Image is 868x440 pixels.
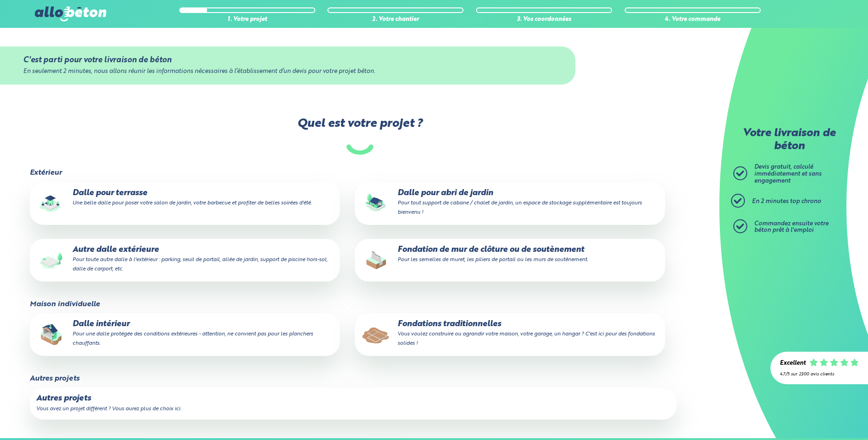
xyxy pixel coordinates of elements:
[36,320,66,349] img: final_use.values.inside_slab
[36,394,670,403] p: Autres projets
[23,56,553,65] div: C'est parti pour votre livraison de béton
[36,189,333,207] p: Dalle pour terrasse
[72,331,313,346] small: Pour une dalle protégée des conditions extérieures - attention, ne convient pas pour les plancher...
[361,189,391,218] img: final_use.values.garden_shed
[30,169,62,177] legend: Extérieur
[72,257,327,272] small: Pour toute autre dalle à l'extérieur : parking, seuil de portail, allée de jardin, support de pis...
[785,404,858,430] iframe: Help widget launcher
[179,16,315,23] div: 1. Votre projet
[361,189,659,217] p: Dalle pour abri de jardin
[361,245,391,275] img: final_use.values.closing_wall_fundation
[72,200,312,206] small: Une belle dalle pour poser votre salon de jardin, votre barbecue et profiter de belles soirées d'...
[752,198,821,204] span: En 2 minutes top chrono
[30,374,79,383] legend: Autres projets
[36,406,181,412] small: Vous avez un projet différent ? Vous aurez plus de choix ici.
[780,372,859,377] div: 4.7/5 sur 2300 avis clients
[36,189,66,218] img: final_use.values.terrace
[36,245,333,274] p: Autre dalle extérieure
[398,331,655,346] small: Vous voulez construire ou agrandir votre maison, votre garage, un hangar ? C'est ici pour des fon...
[36,245,66,275] img: final_use.values.outside_slab
[754,221,829,234] span: Commandez ensuite votre béton prêt à l'emploi
[398,200,642,215] small: Pour tout support de cabane / chalet de jardin, un espace de stockage supplémentaire est toujours...
[23,68,553,75] div: En seulement 2 minutes, nous allons réunir les informations nécessaires à l’établissement d’un de...
[29,117,691,155] label: Quel est votre projet ?
[30,300,100,309] legend: Maison individuelle
[780,360,806,367] div: Excellent
[736,127,842,153] p: Votre livraison de béton
[625,16,761,23] div: 4. Votre commande
[361,320,659,348] p: Fondations traditionnelles
[35,7,106,21] img: allobéton
[476,16,612,23] div: 3. Vos coordonnées
[398,257,588,263] small: Pour les semelles de muret, les piliers de portail ou les murs de soutènement.
[361,320,391,349] img: final_use.values.traditional_fundations
[327,16,463,23] div: 2. Votre chantier
[361,245,659,264] p: Fondation de mur de clôture ou de soutènement
[754,164,822,184] span: Devis gratuit, calculé immédiatement et sans engagement
[36,320,333,348] p: Dalle intérieur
